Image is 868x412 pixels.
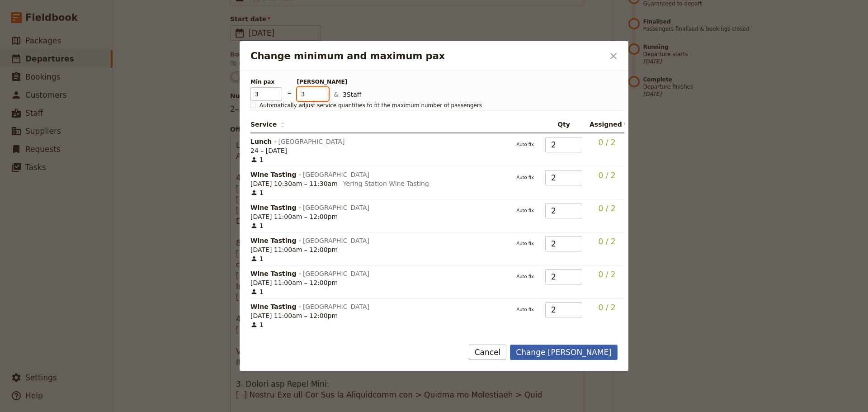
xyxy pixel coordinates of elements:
[512,172,538,181] span: Auto fix
[598,204,615,213] span: 0 / 2
[303,302,369,311] span: [GEOGRAPHIC_DATA]
[250,269,297,278] span: Wine Tasting
[250,87,282,101] input: Min pax
[469,345,507,360] button: Cancel
[598,138,615,147] span: 0 / 2
[250,311,338,320] span: [DATE] 11:00am – 12:00pm
[250,188,264,197] span: 1
[512,139,538,148] span: Auto fix
[303,269,369,278] span: [GEOGRAPHIC_DATA]
[545,236,582,251] input: —
[586,116,624,133] th: Assigned
[250,179,338,188] span: [DATE] 10:30am – 11:30am
[250,245,338,254] span: [DATE] 11:00am – 12:00pm
[250,302,297,311] span: Wine Tasting
[250,49,604,63] h2: Change minimum and maximum pax
[334,90,613,101] p: 3 Staff
[303,236,369,245] span: [GEOGRAPHIC_DATA]
[250,78,282,85] span: Min pax
[250,170,297,179] span: Wine Tasting
[250,116,509,133] th: Service
[545,170,582,185] input: —
[545,203,582,218] input: —
[250,278,338,287] span: [DATE] 11:00am – 12:00pm
[259,102,482,109] span: Automatically adjust service quantities to fit the maximum number of passengers
[303,170,369,179] span: [GEOGRAPHIC_DATA]
[512,139,538,151] button: Auto fix
[303,203,369,212] span: [GEOGRAPHIC_DATA]
[250,254,264,263] span: 1
[598,171,615,180] span: 0 / 2
[512,304,538,316] button: Auto fix
[250,320,264,329] span: 1
[598,237,615,246] span: 0 / 2
[250,287,264,296] span: 1
[250,203,297,212] span: Wine Tasting
[512,205,538,217] button: Auto fix
[278,137,344,146] span: [GEOGRAPHIC_DATA]
[598,303,615,312] span: 0 / 2
[250,120,285,129] span: Service
[334,91,339,98] span: &
[250,137,272,146] span: Lunch
[545,137,582,152] input: —
[297,78,329,85] span: [PERSON_NAME]
[512,172,538,184] button: Auto fix
[510,345,618,360] button: Change [PERSON_NAME]
[598,270,615,279] span: 0 / 2
[512,205,538,214] span: Auto fix
[545,269,582,284] input: —
[250,146,287,155] span: 24 – [DATE]
[250,155,264,164] span: 1
[250,236,297,245] span: Wine Tasting
[288,87,292,101] span: –
[512,238,538,247] span: Auto fix
[624,121,629,128] span: ​
[512,271,538,280] span: Auto fix
[542,116,586,133] th: Qty
[250,221,264,230] span: 1
[297,87,329,101] input: [PERSON_NAME]
[545,302,582,317] input: —
[606,48,621,64] button: Close dialog
[512,271,538,283] button: Auto fix
[343,179,429,188] div: Yering Station Wine Tasting
[250,212,338,221] span: [DATE] 11:00am – 12:00pm
[512,238,538,250] button: Auto fix
[512,304,538,313] span: Auto fix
